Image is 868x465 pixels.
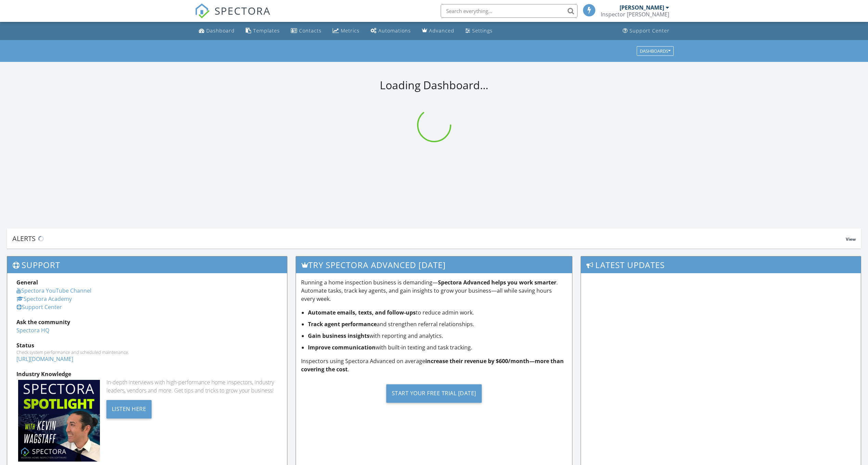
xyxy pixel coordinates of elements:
strong: Track agent performance [308,320,377,328]
div: [PERSON_NAME] [620,4,664,11]
a: Listen Here [106,405,152,412]
button: Dashboards [637,46,674,56]
h3: Latest Updates [581,256,861,273]
a: Metrics [330,25,362,37]
div: Support Center [630,27,670,34]
div: In-depth interviews with high-performance home inspectors, industry leaders, vendors and more. Ge... [106,378,278,395]
li: with reporting and analytics. [308,332,567,340]
div: Advanced [429,27,454,34]
li: with built-in texting and task tracking. [308,343,567,351]
a: Templates [243,25,283,37]
a: [URL][DOMAIN_NAME] [16,355,73,363]
strong: Improve communication [308,344,376,351]
a: Advanced [419,25,457,37]
strong: Spectora Advanced helps you work smarter [438,279,556,286]
div: Dashboard [206,27,235,34]
a: Dashboard [196,25,237,37]
a: Spectora YouTube Channel [16,287,91,294]
div: Templates [253,27,280,34]
strong: Gain business insights [308,332,370,340]
div: Listen Here [106,400,152,418]
div: Status [16,341,278,349]
a: Start Your Free Trial [DATE] [301,379,567,408]
img: The Best Home Inspection Software - Spectora [195,3,210,18]
strong: increase their revenue by $600/month—more than covering the cost [301,357,564,373]
a: Spectora Academy [16,295,72,303]
img: Spectoraspolightmain [18,380,100,462]
a: Spectora HQ [16,327,49,334]
div: Contacts [299,27,322,34]
p: Inspectors using Spectora Advanced on average . [301,357,567,373]
input: Search everything... [441,4,578,18]
div: Check system performance and scheduled maintenance. [16,349,278,355]
strong: Automate emails, texts, and follow-ups [308,309,416,316]
a: Support Center [620,25,672,37]
div: Inspector West [601,11,669,18]
div: Metrics [341,27,360,34]
div: Automations [378,27,411,34]
a: SPECTORA [195,9,271,24]
div: Dashboards [640,49,671,53]
a: Contacts [288,25,324,37]
h3: Support [7,256,287,273]
span: View [846,236,856,242]
span: SPECTORA [215,3,271,18]
div: Alerts [12,234,846,243]
li: to reduce admin work. [308,308,567,317]
div: Start Your Free Trial [DATE] [386,384,482,403]
strong: General [16,279,38,286]
h3: Try spectora advanced [DATE] [296,256,572,273]
div: Settings [472,27,493,34]
a: Automations (Basic) [368,25,414,37]
a: Settings [463,25,495,37]
div: Ask the community [16,318,278,326]
a: Support Center [16,303,62,311]
p: Running a home inspection business is demanding— . Automate tasks, track key agents, and gain ins... [301,278,567,303]
div: Industry Knowledge [16,370,278,378]
li: and strengthen referral relationships. [308,320,567,328]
